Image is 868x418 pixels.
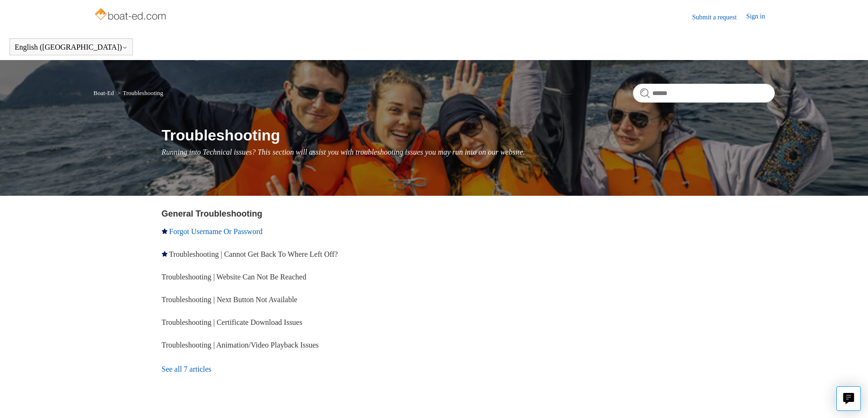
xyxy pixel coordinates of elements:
a: Troubleshooting | Certificate Download Issues [162,318,303,326]
a: General Troubleshooting [162,209,263,218]
img: Boat-Ed Help Center home page [94,6,169,25]
a: See all 7 articles [162,357,438,382]
svg: Promoted article [162,251,167,257]
a: Troubleshooting | Next Button Not Available [162,296,298,304]
a: Troubleshooting | Website Can Not Be Reached [162,273,307,281]
a: Troubleshooting | Cannot Get Back To Where Left Off? [169,250,338,258]
a: Troubleshooting | Animation/Video Playback Issues [162,341,319,349]
p: Running into Technical issues? This section will assist you with troubleshooting issues you may r... [162,147,775,158]
svg: Promoted article [162,228,167,234]
li: Boat-Ed [94,89,116,96]
button: Live chat [836,386,861,411]
button: English ([GEOGRAPHIC_DATA]) [15,43,128,52]
a: Boat-Ed [94,89,114,96]
a: Forgot Username Or Password [169,227,263,235]
input: Search [633,84,775,103]
h1: Troubleshooting [162,124,775,147]
li: Troubleshooting [115,89,163,96]
a: Sign in [746,11,774,23]
a: Submit a request [692,12,746,22]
